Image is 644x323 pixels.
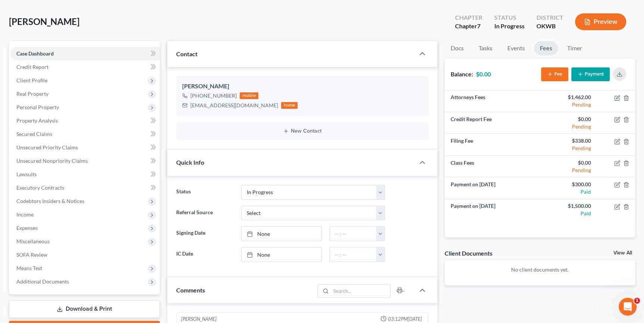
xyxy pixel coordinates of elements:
input: -- : -- [330,247,376,262]
span: Expenses [16,225,38,231]
div: [PERSON_NAME] [182,82,422,91]
iframe: Intercom live chat [619,298,637,316]
div: $0.00 [546,159,591,167]
td: Credit Report Fee [445,112,540,134]
label: Referral Source [172,206,237,221]
span: SOFA Review [16,251,47,258]
div: [PERSON_NAME] [181,316,217,323]
span: Unsecured Nonpriority Claims [16,158,88,164]
div: OKWB [536,22,563,31]
span: Property Analysis [16,117,58,124]
a: Case Dashboard [10,47,160,60]
a: Docs [445,41,470,56]
div: Pending [546,123,591,130]
span: 1 [634,298,640,304]
button: Fee [541,67,568,81]
div: home [281,102,298,109]
a: Timer [561,41,588,56]
span: Codebtors Insiders & Notices [16,198,84,204]
strong: $0.00 [476,70,491,77]
div: Paid [546,210,591,217]
div: District [536,13,563,22]
a: SOFA Review [10,248,160,262]
span: Real Property [16,91,49,97]
div: $338.00 [546,137,591,145]
div: $1,500.00 [546,202,591,210]
a: Unsecured Nonpriority Claims [10,154,160,168]
span: Comments [176,286,205,294]
div: Chapter [455,13,482,22]
td: Payment on [DATE] [445,177,540,199]
span: Miscellaneous [16,238,50,244]
button: Payment [571,67,610,81]
td: Class Fees [445,155,540,177]
span: Case Dashboard [16,50,54,57]
a: Fees [534,41,558,56]
span: Lawsuits [16,171,37,177]
td: Attorneys Fees [445,91,540,112]
a: Events [501,41,531,56]
a: Credit Report [10,60,160,74]
div: Pending [546,145,591,152]
p: No client documents yet. [451,266,629,273]
span: Income [16,211,34,218]
div: [PHONE_NUMBER] [190,92,237,99]
a: Lawsuits [10,168,160,181]
span: Personal Property [16,104,59,110]
div: $0.00 [546,115,591,123]
span: Means Test [16,265,42,271]
span: Quick Info [176,159,204,166]
span: 03:12PM[DATE] [388,316,422,323]
div: $300.00 [546,181,591,188]
a: Secured Claims [10,127,160,141]
label: IC Date [172,247,237,262]
label: Signing Date [172,226,237,241]
div: mobile [240,92,258,99]
label: Status [172,185,237,200]
button: Preview [575,13,626,30]
a: Download & Print [9,300,160,318]
div: In Progress [494,22,524,31]
a: Unsecured Priority Claims [10,141,160,154]
span: Credit Report [16,64,49,70]
div: Chapter [455,22,482,31]
div: Status [494,13,524,22]
span: Executory Contracts [16,184,64,191]
div: Paid [546,188,591,196]
span: Additional Documents [16,278,69,285]
a: Property Analysis [10,114,160,127]
div: [EMAIL_ADDRESS][DOMAIN_NAME] [190,102,278,109]
div: Pending [546,167,591,174]
button: New Contact [182,128,422,134]
a: None [242,247,321,262]
span: 7 [477,22,480,29]
div: Client Documents [445,249,492,257]
td: Payment on [DATE] [445,199,540,221]
span: [PERSON_NAME] [9,16,80,27]
a: None [242,227,321,241]
a: Tasks [473,41,498,56]
input: -- : -- [330,227,376,241]
span: Contact [176,50,197,57]
a: View All [613,250,632,256]
div: Pending [546,101,591,108]
span: Unsecured Priority Claims [16,144,78,151]
span: Client Profile [16,77,47,83]
span: Secured Claims [16,131,52,137]
strong: Balance: [451,70,473,77]
div: $1,462.00 [546,94,591,101]
td: Filing Fee [445,134,540,155]
a: Executory Contracts [10,181,160,194]
input: Search... [331,285,390,297]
